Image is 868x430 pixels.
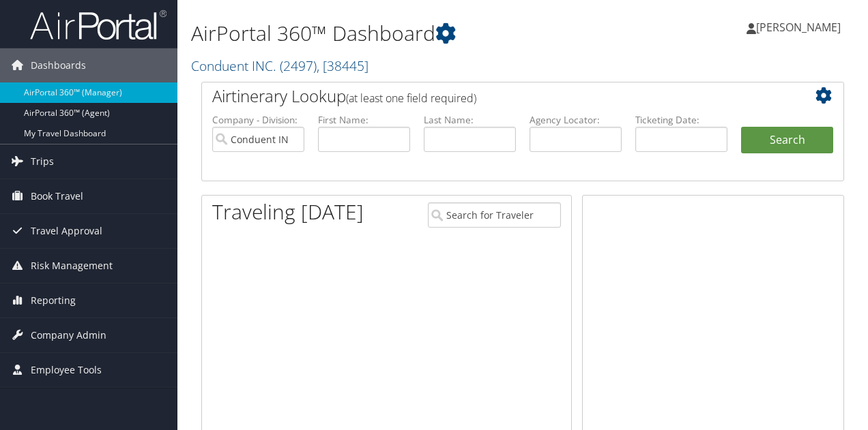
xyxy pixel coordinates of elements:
a: [PERSON_NAME] [747,7,854,48]
span: Company Admin [31,318,106,352]
span: Book Travel [31,179,83,213]
h2: Airtinerary Lookup [212,85,780,108]
img: airportal-logo.png [30,9,167,41]
label: Ticketing Date: [635,113,727,127]
span: , [ 38445 ] [317,57,368,75]
span: [PERSON_NAME] [756,20,841,35]
label: Agency Locator: [530,113,622,127]
span: Reporting [31,283,76,318]
label: Company - Division: [212,113,304,127]
span: Trips [31,144,54,179]
a: Conduent INC. [191,57,368,75]
span: (at least one field required) [346,91,476,106]
span: Travel Approval [31,214,102,248]
h1: Traveling [DATE] [212,198,364,226]
span: Dashboards [31,48,86,82]
label: First Name: [318,113,410,127]
h1: AirPortal 360™ Dashboard [191,19,633,48]
span: Employee Tools [31,353,102,387]
span: ( 2497 ) [280,57,317,75]
button: Search [741,127,833,154]
input: Search for Traveler [428,202,562,228]
label: Last Name: [424,113,516,127]
span: Risk Management [31,249,113,283]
